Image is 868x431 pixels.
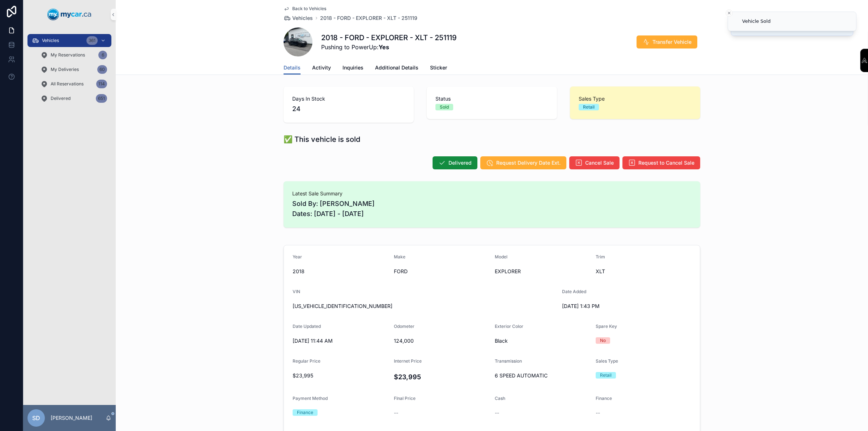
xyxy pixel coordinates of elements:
[495,268,590,275] span: EXPLORER
[292,190,692,197] span: Latest Sale Summary
[480,156,566,169] button: Request Delivery Date Ext.
[321,43,457,51] span: Pushing to PowerUp:
[596,254,605,259] span: Trim
[495,396,505,401] span: Cash
[622,156,700,169] button: Request to Cancel Sale
[394,358,422,364] span: Internet Price
[47,9,92,20] img: App logo
[293,268,388,275] span: 2018
[495,254,507,259] span: Model
[375,64,418,71] span: Additional Details
[596,358,618,364] span: Sales Type
[433,156,477,169] button: Delivered
[726,9,733,17] button: Close toast
[51,414,92,422] p: [PERSON_NAME]
[379,43,389,51] strong: Yes
[36,77,111,90] a: All Reservations114
[42,38,59,43] span: Vehicles
[284,64,301,71] span: Details
[600,337,606,344] div: No
[638,159,694,166] span: Request to Cancel Sale
[495,409,499,417] span: --
[394,409,398,417] span: --
[97,65,107,74] div: 60
[51,96,71,101] span: Delivered
[96,80,107,88] div: 114
[51,67,79,72] span: My Deliveries
[284,6,326,12] a: Back to Vehicles
[36,48,111,62] a: My Reservations6
[284,134,360,144] h1: ✅ This vehicle is sold
[321,33,457,43] h1: 2018 - FORD - EXPLORER - XLT - 251119
[569,156,620,169] button: Cancel Sale
[394,254,405,259] span: Make
[652,38,692,46] span: Transfer Vehicle
[600,372,612,379] div: Retail
[596,409,600,417] span: --
[292,199,692,219] span: Sold By: [PERSON_NAME] Dates: [DATE] - [DATE]
[320,14,417,22] a: 2018 - FORD - EXPLORER - XLT - 251119
[293,289,300,294] span: VIN
[495,372,590,379] span: 6 SPEED AUTOMATIC
[742,18,771,25] div: Vehicle Sold
[293,254,302,259] span: Year
[51,81,84,87] span: All Reservations
[596,324,617,329] span: Spare Key
[292,6,326,12] span: Back to Vehicles
[284,14,313,22] a: Vehicles
[394,396,416,401] span: FInal Price
[579,95,692,102] span: Sales Type
[496,159,561,166] span: Request Delivery Date Ext.
[292,104,405,114] span: 24
[583,104,595,110] div: Retail
[292,95,405,102] span: Days In Stock
[293,303,556,310] span: [US_VEHICLE_IDENTIFICATION_NUMBER]
[495,337,590,345] span: Black
[562,289,586,294] span: Date Added
[36,92,111,105] a: Delivered651
[86,36,98,45] div: 361
[312,61,331,76] a: Activity
[562,303,658,310] span: [DATE] 1:43 PM
[596,268,691,275] span: XLT
[51,52,85,58] span: My Reservations
[440,104,449,110] div: Sold
[293,337,388,345] span: [DATE] 11:44 AM
[394,337,489,345] span: 124,000
[297,409,313,416] div: Finance
[448,159,472,166] span: Delivered
[394,324,414,329] span: Odometer
[293,358,320,364] span: Regular Price
[394,372,489,382] h4: $23,995
[98,51,107,59] div: 6
[342,64,363,71] span: Inquiries
[495,358,522,364] span: Transmission
[27,34,111,47] a: Vehicles361
[293,324,321,329] span: Date Updated
[430,64,447,71] span: Sticker
[293,372,388,379] span: $23,995
[23,29,116,114] div: scrollable content
[394,268,489,275] span: FORD
[96,94,107,103] div: 651
[585,159,614,166] span: Cancel Sale
[36,63,111,76] a: My Deliveries60
[312,64,331,71] span: Activity
[342,61,363,76] a: Inquiries
[284,61,301,75] a: Details
[32,414,40,422] span: SD
[637,35,697,48] button: Transfer Vehicle
[430,61,447,76] a: Sticker
[293,396,328,401] span: Payment Method
[375,61,418,76] a: Additional Details
[435,95,548,102] span: Status
[292,14,313,22] span: Vehicles
[596,396,612,401] span: Finance
[495,324,523,329] span: Exterior Color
